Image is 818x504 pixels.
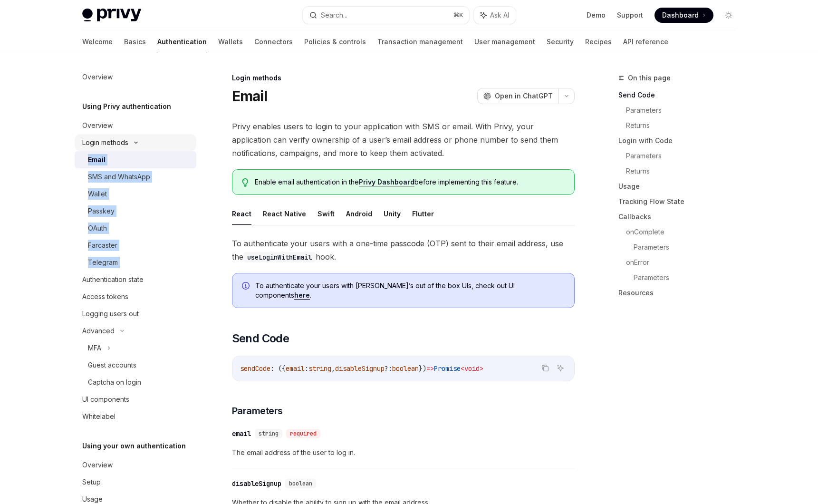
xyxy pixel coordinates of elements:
div: Access tokens [82,291,128,302]
span: => [426,364,434,373]
button: Copy the contents from the code block [539,362,551,374]
div: UI components [82,394,129,405]
span: : [305,364,308,373]
span: ?: [385,364,392,373]
span: > [480,364,483,373]
a: Basics [124,30,146,53]
span: Privy enables users to login to your application with SMS or email. With Privy, your application ... [232,120,575,160]
span: Parameters [232,404,283,417]
a: Telegram [75,254,196,271]
a: Wallets [218,30,243,53]
div: Authentication state [82,274,144,285]
div: disableSignup [232,479,281,488]
span: string [259,430,279,437]
a: Parameters [626,148,744,164]
a: Security [547,30,574,53]
button: Open in ChatGPT [477,88,558,104]
div: Overview [82,120,113,131]
button: Search...⌘K [303,7,469,24]
a: Returns [626,164,744,179]
span: Enable email authentication in the before implementing this feature. [255,177,564,187]
h5: Using Privy authentication [82,101,171,112]
a: Setup [75,474,196,491]
button: Flutter [412,203,434,225]
div: Login methods [232,73,575,83]
span: boolean [392,364,419,373]
div: Overview [82,71,113,83]
a: Overview [75,68,196,86]
a: Email [75,151,196,168]
a: Returns [626,118,744,133]
code: useLoginWithEmail [243,252,316,262]
span: On this page [628,72,671,84]
div: Advanced [82,325,115,337]
h5: Using your own authentication [82,440,186,452]
a: Connectors [254,30,293,53]
a: Guest accounts [75,357,196,374]
a: Logging users out [75,305,196,322]
a: Parameters [634,240,744,255]
div: Login methods [82,137,128,148]
button: Android [346,203,372,225]
span: void [464,364,480,373]
a: onComplete [626,224,744,240]
a: Parameters [634,270,744,285]
a: Recipes [585,30,612,53]
button: Swift [318,203,335,225]
a: Usage [618,179,744,194]
a: Access tokens [75,288,196,305]
button: Ask AI [474,7,516,24]
div: SMS and WhatsApp [88,171,150,183]
a: Transaction management [377,30,463,53]
a: OAuth [75,220,196,237]
a: Dashboard [654,8,713,23]
div: Whitelabel [82,411,115,422]
a: Whitelabel [75,408,196,425]
div: Wallet [88,188,107,200]
div: Guest accounts [88,359,136,371]
span: disableSignup [335,364,385,373]
span: The email address of the user to log in. [232,447,575,458]
a: Captcha on login [75,374,196,391]
a: Authentication [157,30,207,53]
button: React Native [263,203,306,225]
div: OAuth [88,223,107,234]
a: onError [626,255,744,270]
span: , [331,364,335,373]
span: sendCode [240,364,270,373]
span: To authenticate your users with a one-time passcode (OTP) sent to their email address, use the hook. [232,237,575,263]
span: : ({ [270,364,286,373]
div: Passkey [88,205,115,217]
span: ⌘ K [453,11,463,19]
div: Overview [82,459,113,471]
div: Logging users out [82,308,139,320]
span: < [461,364,464,373]
div: Farcaster [88,240,117,251]
button: Toggle dark mode [721,8,736,23]
a: API reference [623,30,668,53]
div: MFA [88,342,101,354]
a: Demo [587,10,606,20]
a: Parameters [626,103,744,118]
a: Authentication state [75,271,196,288]
a: Welcome [82,30,113,53]
a: here [294,291,310,300]
a: Resources [618,285,744,300]
a: SMS and WhatsApp [75,168,196,185]
div: Telegram [88,257,118,268]
span: boolean [289,480,312,487]
span: email [286,364,305,373]
div: email [232,429,251,438]
span: Open in ChatGPT [495,91,553,101]
a: UI components [75,391,196,408]
div: Captcha on login [88,377,141,388]
span: Dashboard [662,10,699,20]
span: }) [419,364,426,373]
span: Ask AI [490,10,509,20]
a: Overview [75,117,196,134]
a: Passkey [75,203,196,220]
img: light logo [82,9,141,22]
a: Overview [75,456,196,474]
span: Promise [434,364,461,373]
div: Setup [82,476,101,488]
